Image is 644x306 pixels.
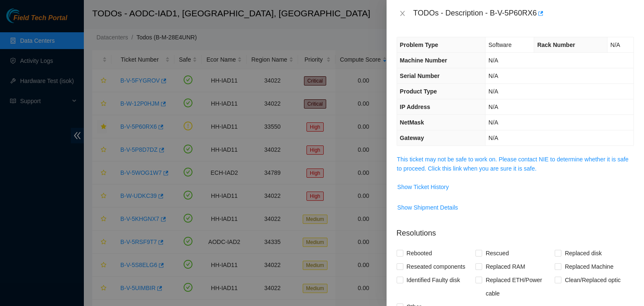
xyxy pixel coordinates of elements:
p: Resolutions [397,221,634,239]
span: Rebooted [403,246,436,260]
span: Problem Type [400,41,439,48]
button: Show Shipment Details [397,201,459,214]
span: Serial Number [400,73,440,79]
span: Software [488,41,512,48]
span: Replaced ETH/Power cable [482,273,555,300]
span: N/A [488,57,498,64]
span: IP Address [400,104,430,110]
span: Replaced disk [561,246,605,260]
span: Rack Number [537,41,575,48]
span: N/A [488,73,498,79]
span: Machine Number [400,57,447,64]
span: N/A [488,135,498,141]
span: N/A [488,88,498,95]
span: close [399,10,406,17]
button: Show Ticket History [397,180,449,194]
span: Reseated components [403,260,469,273]
span: Product Type [400,88,437,95]
button: Close [397,10,408,18]
span: N/A [488,119,498,126]
span: Rescued [482,246,512,260]
span: Gateway [400,135,424,141]
span: Clean/Replaced optic [561,273,624,287]
span: N/A [610,41,620,48]
span: Replaced RAM [482,260,528,273]
div: TODOs - Description - B-V-5P60RX6 [413,7,634,20]
span: NetMask [400,119,424,126]
a: This ticket may not be safe to work on. Please contact NIE to determine whether it is safe to pro... [397,156,628,172]
span: N/A [488,104,498,110]
span: Show Ticket History [397,182,449,192]
span: Identified Faulty disk [403,273,464,287]
span: Replaced Machine [561,260,617,273]
span: Show Shipment Details [397,203,458,212]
